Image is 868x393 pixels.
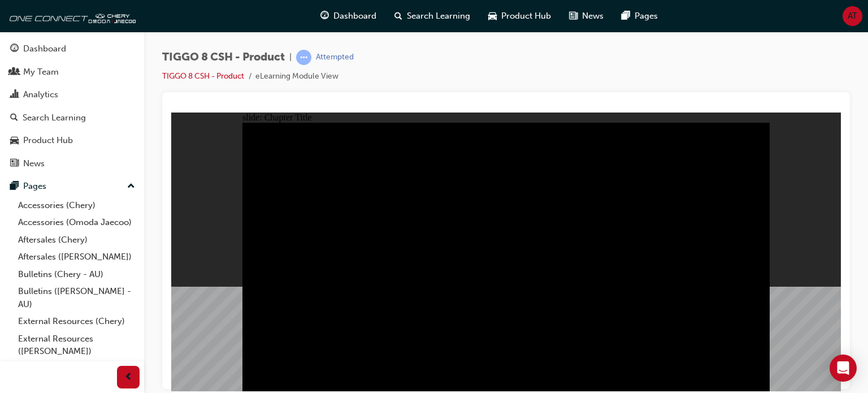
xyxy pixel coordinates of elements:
span: guage-icon [10,44,19,54]
span: pages-icon [622,9,630,23]
span: News [582,10,604,23]
span: car-icon [10,136,19,146]
img: oneconnect [6,5,136,27]
a: External Resources (Chery) [14,313,140,330]
a: news-iconNews [560,5,613,28]
li: eLearning Module View [255,70,338,83]
span: prev-icon [124,370,133,385]
span: AT [848,10,857,23]
span: car-icon [488,9,497,23]
div: Dashboard [23,42,66,55]
span: search-icon [394,9,402,23]
a: car-iconProduct Hub [479,5,560,28]
span: guage-icon [320,9,329,23]
a: Aftersales (Chery) [14,231,140,249]
div: Open Intercom Messenger [830,355,857,382]
div: Analytics [23,88,58,101]
span: search-icon [10,113,18,123]
span: pages-icon [10,182,19,192]
div: Product Hub [23,134,73,147]
div: Search Learning [23,111,86,124]
span: Dashboard [333,10,376,23]
span: news-icon [569,9,578,23]
span: Pages [635,10,658,23]
span: Search Learning [407,10,470,23]
span: news-icon [10,159,19,169]
span: Product Hub [501,10,551,23]
span: learningRecordVerb_ATTEMPT-icon [296,50,311,65]
span: | [289,51,292,64]
a: Bulletins ([PERSON_NAME] - AU) [14,283,140,313]
a: News [5,153,140,174]
a: Search Learning [5,107,140,128]
a: Product Hub [5,130,140,151]
span: people-icon [10,67,19,77]
div: My Team [23,66,59,79]
a: Bulletins (Chery - AU) [14,266,140,283]
a: Analytics [5,84,140,105]
a: Accessories (Chery) [14,197,140,214]
a: pages-iconPages [613,5,667,28]
a: Aftersales ([PERSON_NAME]) [14,248,140,266]
div: Attempted [316,52,354,63]
span: up-icon [127,179,135,194]
button: Pages [5,176,140,197]
a: My Team [5,62,140,83]
a: Accessories (Omoda Jaecoo) [14,214,140,231]
a: Dashboard [5,38,140,59]
button: DashboardMy TeamAnalyticsSearch LearningProduct HubNews [5,36,140,176]
a: Logistics (Chery) [14,360,140,378]
a: search-iconSearch Learning [385,5,479,28]
a: TIGGO 8 CSH - Product [162,71,244,81]
div: Pages [23,180,46,193]
span: chart-icon [10,90,19,100]
span: TIGGO 8 CSH - Product [162,51,285,64]
a: guage-iconDashboard [311,5,385,28]
div: News [23,157,45,170]
a: External Resources ([PERSON_NAME]) [14,330,140,360]
button: AT [843,6,862,26]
